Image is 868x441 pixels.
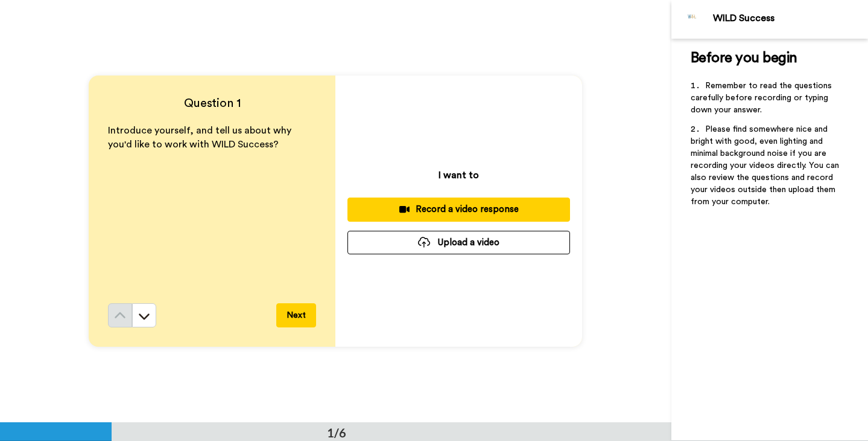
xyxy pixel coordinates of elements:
img: Profile Image [678,5,707,34]
button: Next [276,303,316,327]
div: Record a video response [357,203,560,216]
p: I want to [439,168,479,182]
button: Record a video response [347,198,570,221]
button: Upload a video [347,231,570,254]
div: 1/6 [308,424,366,441]
span: Before you begin [691,51,797,65]
span: Remember to read the questions carefully before recording or typing down your answer. [691,82,834,114]
div: WILD Success [713,13,867,24]
h4: Question 1 [108,95,316,112]
span: Please find somewhere nice and bright with good, even lighting and minimal background noise if yo... [691,125,841,206]
span: Introduce yourself, and tell us about why you'd like to work with WILD Success? [108,126,294,149]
